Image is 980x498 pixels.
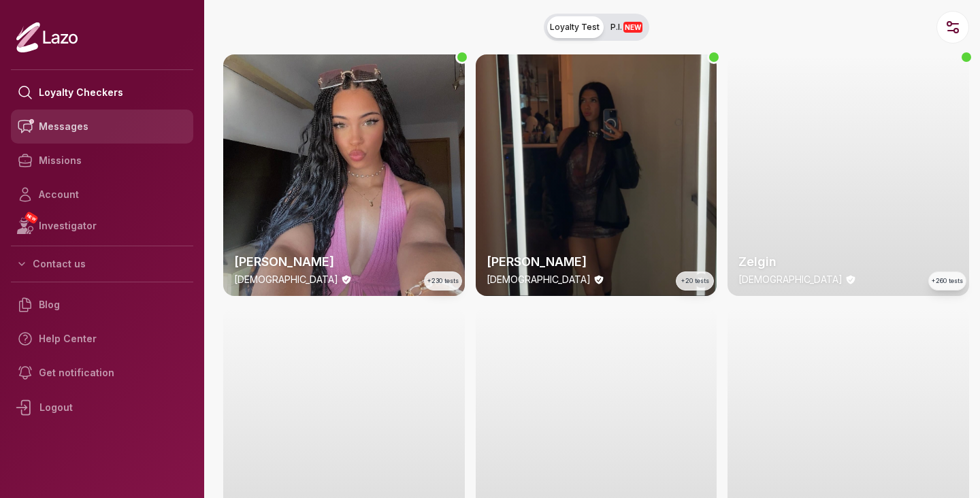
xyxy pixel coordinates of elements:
a: Account [11,178,193,212]
a: Loyalty Checkers [11,76,193,110]
a: thumbchecker[PERSON_NAME][DEMOGRAPHIC_DATA]+230 tests [223,54,465,296]
h2: [PERSON_NAME] [234,252,454,271]
p: [DEMOGRAPHIC_DATA] [738,273,843,286]
a: Blog [11,288,193,322]
div: Logout [11,390,193,425]
span: NEW [623,22,642,33]
span: +230 tests [427,276,459,286]
a: NEWInvestigator [11,212,193,240]
span: P.I. [610,22,642,33]
img: checker [223,54,465,296]
a: thumbchecker[PERSON_NAME][DEMOGRAPHIC_DATA]+20 tests [476,54,717,296]
img: checker [728,54,969,296]
img: checker [476,54,717,296]
span: Loyalty Test [550,22,600,33]
button: Contact us [11,252,193,276]
p: [DEMOGRAPHIC_DATA] [234,273,338,286]
h2: Zelgin [738,252,958,271]
a: thumbcheckerZelgin[DEMOGRAPHIC_DATA]+260 tests [728,54,969,296]
span: +20 tests [681,276,709,286]
span: +260 tests [932,276,963,286]
p: [DEMOGRAPHIC_DATA] [487,273,591,286]
a: Messages [11,110,193,144]
span: NEW [24,211,39,225]
a: Missions [11,144,193,178]
a: Help Center [11,322,193,356]
h2: [PERSON_NAME] [487,252,706,271]
a: Get notification [11,356,193,390]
